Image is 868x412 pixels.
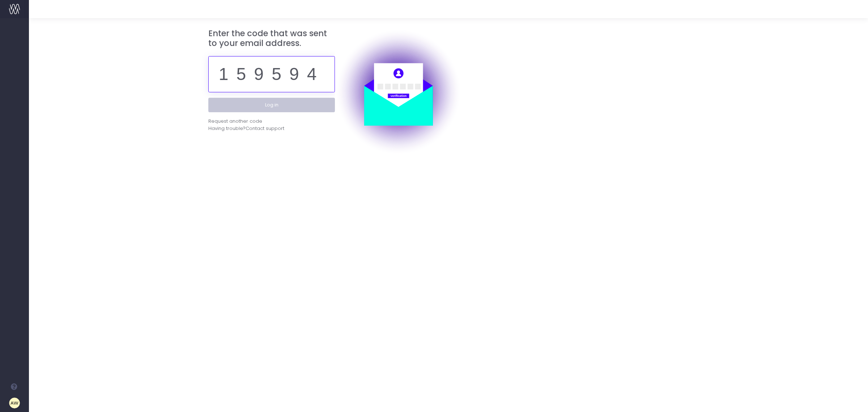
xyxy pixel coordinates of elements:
img: auth.png [335,29,461,155]
span: Contact support [246,125,284,132]
div: Having trouble? [208,125,335,132]
button: Log in [208,98,335,112]
img: images/default_profile_image.png [9,398,20,408]
div: Request another code [208,118,262,125]
h3: Enter the code that was sent to your email address. [208,29,335,49]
